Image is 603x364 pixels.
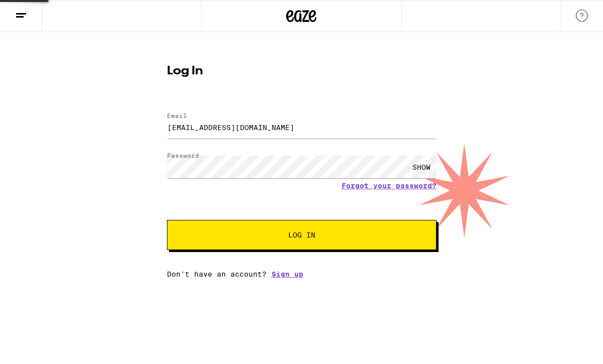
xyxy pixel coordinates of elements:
span: Log In [288,231,315,238]
a: Sign up [272,270,303,278]
div: SHOW [406,156,437,178]
label: Email [167,112,187,119]
button: Log In [167,220,437,250]
label: Password [167,152,199,159]
h1: Log In [167,65,437,77]
div: Don't have an account? [167,270,437,278]
a: Forgot your password? [341,182,437,190]
input: Email [167,116,437,139]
